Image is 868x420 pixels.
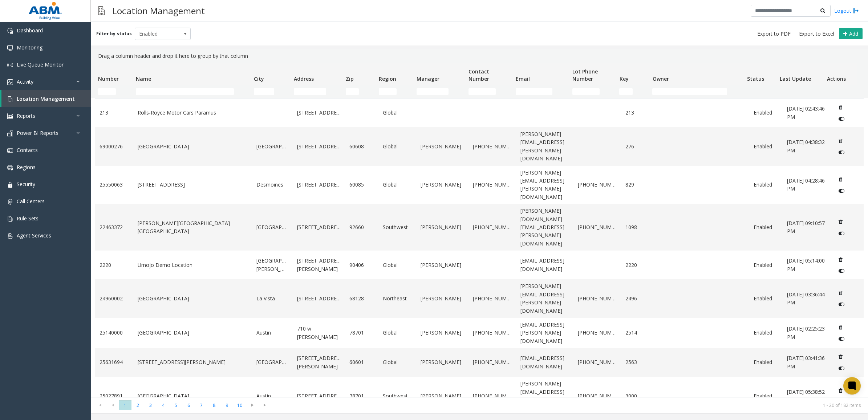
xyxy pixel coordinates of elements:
[824,85,857,98] td: Actions Filter
[17,95,75,102] span: Location Management
[569,85,617,98] td: Lot Phone Number Filter
[520,354,569,371] a: [EMAIL_ADDRESS][DOMAIN_NAME]
[421,143,464,151] a: [PERSON_NAME]
[100,143,129,151] a: 69000276
[421,392,464,400] a: [PERSON_NAME]
[7,96,13,102] img: 'icon'
[349,295,374,303] a: 68128
[625,143,650,151] a: 276
[349,261,374,269] a: 90406
[383,329,412,337] a: Global
[256,295,288,303] a: La Vista
[208,400,220,410] span: Page 8
[469,88,496,95] input: Contact Number Filter
[787,355,825,369] span: [DATE] 03:41:36 PM
[787,325,826,341] a: [DATE] 02:25:23 PM
[346,75,354,82] span: Zip
[17,181,35,188] span: Security
[780,75,811,82] span: Last Update
[247,402,257,408] span: Go to the next page
[138,329,248,337] a: [GEOGRAPHIC_DATA]
[256,181,288,189] a: Desmoines
[17,147,38,153] span: Contacts
[754,143,778,151] a: Enabled
[254,88,274,95] input: City Filter
[256,143,288,151] a: [GEOGRAPHIC_DATA]
[787,354,826,371] a: [DATE] 03:41:36 PM
[787,388,826,404] a: [DATE] 05:38:52 PM
[138,143,248,151] a: [GEOGRAPHIC_DATA]
[421,261,464,269] a: [PERSON_NAME]
[787,257,825,272] span: [DATE] 05:14:00 PM
[100,358,129,366] a: 25631694
[754,295,778,303] a: Enabled
[754,223,778,231] a: Enabled
[383,143,412,151] a: Global
[254,75,264,82] span: City
[754,392,778,400] a: Enabled
[834,7,859,15] a: Logout
[835,101,846,113] button: Delete
[1,90,91,107] a: Location Management
[383,392,412,400] a: Southwest
[157,400,170,410] span: Page 4
[297,143,341,151] a: [STREET_ADDRESS]
[625,261,650,269] a: 2220
[835,396,848,408] button: Disable
[7,165,13,171] img: 'icon'
[421,329,464,337] a: [PERSON_NAME]
[754,181,778,189] a: Enabled
[260,402,270,408] span: Go to the last page
[625,358,650,366] a: 2563
[466,85,513,98] td: Contact Number Filter
[7,62,13,68] img: 'icon'
[138,109,248,117] a: Rolls-Royce Motor Cars Paramus
[835,185,848,196] button: Disable
[256,329,288,337] a: Austin
[349,392,374,400] a: 78701
[578,392,617,400] a: [PHONE_NUMBER]
[349,358,374,366] a: 60601
[572,68,598,82] span: Lot Phone Number
[578,329,617,337] a: [PHONE_NUMBER]
[233,400,246,410] span: Page 10
[100,295,129,303] a: 24960002
[100,329,129,337] a: 25140000
[616,85,649,98] td: Key Filter
[744,85,777,98] td: Status Filter
[138,295,248,303] a: [GEOGRAPHIC_DATA]
[349,329,374,337] a: 78701
[7,182,13,188] img: 'icon'
[835,135,846,147] button: Delete
[383,295,412,303] a: Northeast
[835,265,848,277] button: Disable
[572,88,600,95] input: Lot Phone Number Filter
[469,68,489,82] span: Contact Number
[625,223,650,231] a: 1098
[182,400,195,410] span: Page 6
[777,85,824,98] td: Last Update Filter
[787,177,825,192] span: [DATE] 04:28:46 PM
[835,363,848,374] button: Disable
[256,223,288,231] a: [GEOGRAPHIC_DATA]
[835,113,848,125] button: Disable
[787,219,826,236] a: [DATE] 09:10:57 PM
[473,295,512,303] a: [PHONE_NUMBER]
[787,291,825,306] span: [DATE] 03:36:44 PM
[349,181,374,189] a: 60085
[96,31,132,37] label: Filter by status
[251,85,291,98] td: City Filter
[757,30,791,37] span: Export to PDF
[653,75,669,82] span: Owner
[138,392,248,400] a: [GEOGRAPHIC_DATA]
[520,169,569,201] a: [PERSON_NAME][EMAIL_ADDRESS][PERSON_NAME][DOMAIN_NAME]
[578,223,617,231] a: [PHONE_NUMBER]
[17,232,51,239] span: Agent Services
[346,88,359,95] input: Zip Filter
[835,253,846,265] button: Delete
[7,113,13,119] img: 'icon'
[620,75,629,82] span: Key
[17,129,58,136] span: Power BI Reports
[100,181,129,189] a: 25550063
[414,85,466,98] td: Manager Filter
